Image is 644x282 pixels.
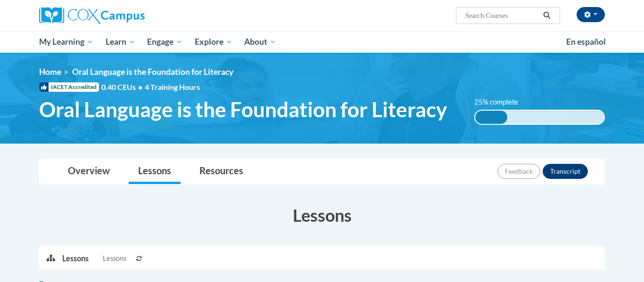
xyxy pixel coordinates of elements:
[106,36,135,48] span: Learn
[244,36,276,48] span: About
[540,10,554,21] button: Search
[129,159,181,184] a: Lessons
[475,111,507,124] div: 25% complete
[39,82,99,92] span: IACET Accredited
[239,31,283,53] a: About
[25,31,619,53] div: Main menu
[58,159,119,184] a: Overview
[39,203,605,227] h3: Lessons
[39,67,61,77] a: Home
[190,159,253,184] a: Resources
[103,253,126,264] span: Lessons
[33,31,99,53] a: My Learning
[39,97,447,122] span: Oral Language is the Foundation for Literacy
[39,7,218,24] a: Cox Campus
[101,82,145,92] span: 0.40 CEUs
[189,31,239,53] a: Explore
[62,253,89,264] p: Lessons
[497,164,540,179] button: Feedback
[72,67,233,77] span: Oral Language is the Foundation for Literacy
[39,7,145,24] img: Cox Campus
[145,82,200,91] span: 4 Training Hours
[99,31,141,53] a: Learn
[560,32,612,52] a: En español
[138,82,142,91] span: •
[474,97,528,107] label: 25% complete
[195,36,232,48] span: Explore
[147,36,182,48] span: Engage
[141,31,189,53] a: Engage
[566,37,606,47] span: En español
[577,7,605,22] button: Account Settings
[39,36,93,48] span: My Learning
[464,10,540,21] input: Search Courses
[543,164,588,179] button: Transcript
